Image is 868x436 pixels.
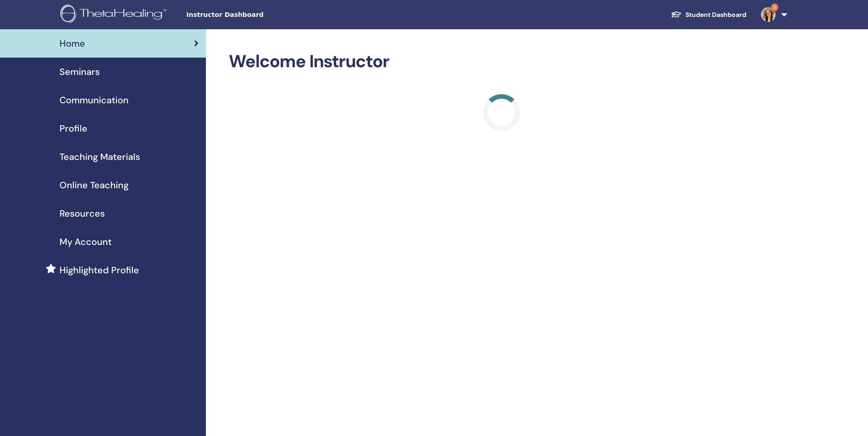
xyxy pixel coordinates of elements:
img: default.jpg [761,7,776,22]
span: Teaching Materials [59,150,140,164]
span: Instructor Dashboard [186,10,323,20]
span: 5 [771,4,778,11]
span: Seminars [59,65,100,79]
img: graduation-cap-white.svg [671,11,682,18]
span: Highlighted Profile [59,263,139,277]
span: Online Teaching [59,178,129,192]
span: My Account [59,235,112,249]
span: Resources [59,207,105,220]
span: Communication [59,93,129,107]
span: Profile [59,122,87,135]
a: Student Dashboard [663,6,754,23]
span: Home [59,37,85,50]
img: logo.png [60,5,170,25]
h2: Welcome Instructor [229,51,775,72]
